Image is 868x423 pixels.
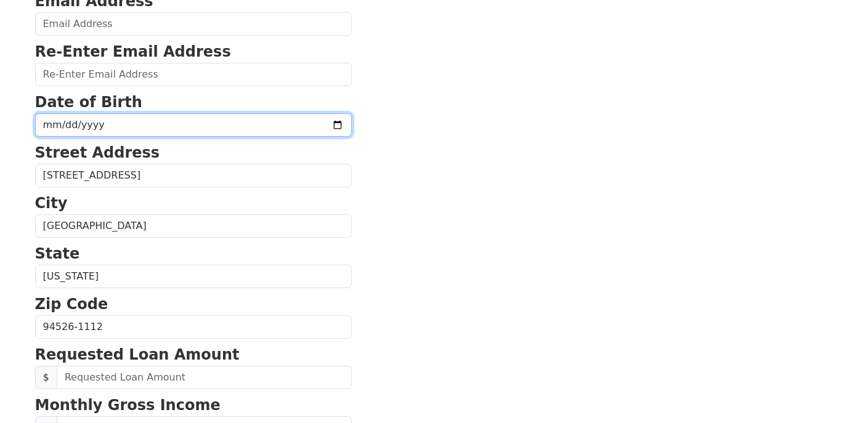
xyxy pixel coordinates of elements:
[35,366,57,389] span: $
[35,245,80,262] strong: State
[35,346,240,363] strong: Requested Loan Amount
[35,63,352,86] input: Re-Enter Email Address
[35,94,142,111] strong: Date of Birth
[35,394,352,416] p: Monthly Gross Income
[35,144,160,161] strong: Street Address
[35,315,352,339] input: Zip Code
[35,12,352,36] input: Email Address
[35,195,68,212] strong: City
[35,214,352,238] input: City
[57,366,352,389] input: Requested Loan Amount
[35,296,108,313] strong: Zip Code
[35,164,352,187] input: Street Address
[35,43,231,60] strong: Re-Enter Email Address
